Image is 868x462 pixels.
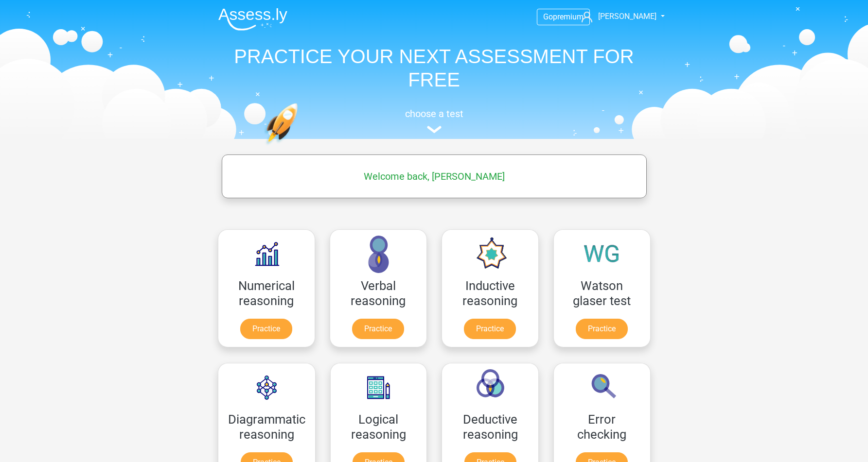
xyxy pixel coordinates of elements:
span: premium [553,12,584,21]
a: choose a test [211,108,658,134]
h1: PRACTICE YOUR NEXT ASSESSMENT FOR FREE [211,45,658,91]
span: Go [543,12,553,21]
a: Practice [464,319,516,339]
img: Assessly [218,8,287,31]
img: practice [264,103,336,191]
h5: choose a test [211,108,658,120]
h5: Welcome back, [PERSON_NAME] [227,171,642,182]
a: Practice [576,319,628,339]
a: Practice [240,319,292,339]
a: Gopremium [537,10,589,23]
span: [PERSON_NAME] [598,12,656,21]
a: [PERSON_NAME] [578,11,657,22]
a: Practice [352,319,404,339]
img: assessment [427,126,442,133]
